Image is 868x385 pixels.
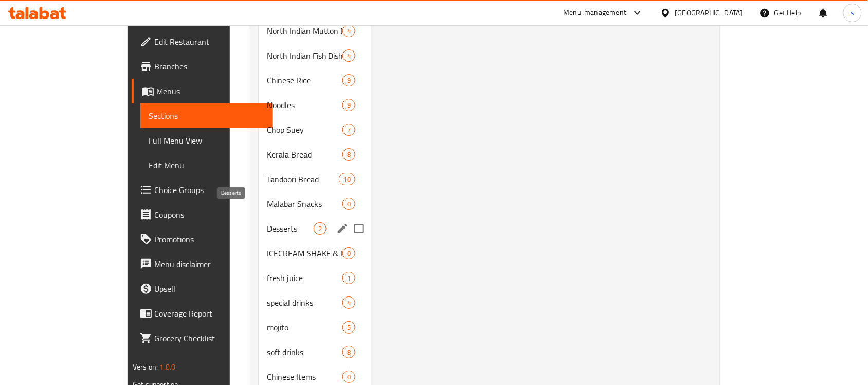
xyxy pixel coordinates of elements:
span: 0 [343,372,355,382]
div: items [339,173,355,185]
span: 0 [343,199,355,209]
a: Branches [132,54,273,79]
span: Kerala Bread [267,148,342,161]
span: Edit Restaurant [154,36,264,48]
span: Branches [154,60,264,73]
span: North Indian Fish Dishes [267,49,342,62]
span: Full Menu View [149,134,264,147]
button: edit [335,221,350,236]
div: Chinese Rice9 [259,68,372,93]
div: Chop Suey7 [259,117,372,142]
div: items [314,222,327,235]
span: Noodles [267,99,342,111]
a: Coverage Report [132,301,273,326]
span: ICECREAM SHAKE & MILK SHAKE [267,247,342,259]
span: special drinks [267,296,342,309]
span: Grocery Checklist [154,332,264,344]
span: Promotions [154,233,264,246]
div: items [342,74,355,86]
a: Edit Restaurant [132,29,273,54]
span: Coverage Report [154,307,264,320]
a: Upsell [132,276,273,301]
span: 8 [343,150,355,160]
span: 5 [343,323,355,332]
span: soft drinks [267,346,342,358]
a: Menus [132,79,273,103]
div: items [342,371,355,383]
div: soft drinks8 [259,340,372,364]
span: Chinese Rice [267,74,342,86]
a: Coupons [132,202,273,227]
div: items [342,25,355,37]
div: Noodles9 [259,93,372,117]
div: items [342,148,355,161]
span: mojito [267,321,342,334]
span: Upsell [154,283,264,295]
div: North Indian Fish Dishes4 [259,43,372,68]
a: Menu disclaimer [132,252,273,276]
span: 9 [343,76,355,85]
span: Coupons [154,208,264,221]
div: items [342,124,355,136]
div: North Indian Mutton Dishes4 [259,19,372,43]
div: items [342,99,355,111]
div: mojito5 [259,315,372,340]
span: Tandoori Bread [267,173,339,185]
div: Kerala Bread8 [259,142,372,167]
span: 10 [339,174,355,184]
div: special drinks4 [259,290,372,315]
div: Tandoori Bread10 [259,167,372,191]
div: items [342,272,355,284]
span: 4 [343,298,355,308]
span: Desserts [267,222,314,235]
a: Grocery Checklist [132,326,273,351]
div: Desserts2edit [259,216,372,241]
a: Sections [140,103,273,128]
span: 7 [343,125,355,135]
span: 1.0.0 [160,360,176,374]
span: s [851,7,854,19]
span: Version: [133,360,158,374]
div: items [342,296,355,309]
span: Sections [149,110,264,122]
span: Edit Menu [149,159,264,171]
div: fresh juice1 [259,266,372,290]
span: Menus [156,85,264,97]
span: fresh juice [267,272,342,284]
span: 4 [343,51,355,61]
div: items [342,247,355,259]
div: items [342,346,355,358]
a: Promotions [132,227,273,252]
span: Chop Suey [267,124,342,136]
span: 0 [343,249,355,258]
span: Menu disclaimer [154,258,264,270]
div: items [342,198,355,210]
span: North Indian Mutton Dishes [267,25,342,37]
div: Malabar Snacks0 [259,191,372,216]
span: Chinese Items [267,371,342,383]
span: 4 [343,26,355,36]
div: Menu-management [564,7,627,19]
span: 8 [343,347,355,357]
a: Choice Groups [132,178,273,202]
a: Edit Menu [140,153,273,178]
div: items [342,49,355,62]
a: Full Menu View [140,128,273,153]
span: Malabar Snacks [267,198,342,210]
span: 9 [343,100,355,110]
div: items [342,321,355,334]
